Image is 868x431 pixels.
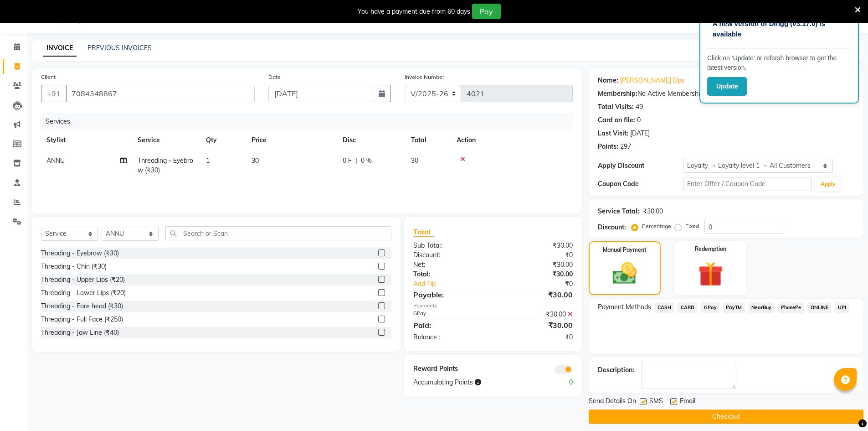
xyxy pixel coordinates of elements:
button: Checkout [589,410,863,424]
div: Membership: [598,89,637,99]
div: Services [42,113,580,130]
div: Threading - Eyebrow (₹30) [41,249,119,258]
div: Discount: [406,250,493,260]
div: Card on file: [598,115,635,125]
input: Enter Offer / Coupon Code [683,177,812,191]
span: Payment Methods [598,302,651,312]
a: Add Tip [406,279,507,289]
div: Points: [598,142,618,151]
div: Threading - Jaw Line (₹40) [41,328,119,338]
div: Threading - Fore head (₹30) [41,301,123,311]
div: ₹30.00 [643,207,663,216]
div: Threading - Upper Lips (₹20) [41,275,125,285]
div: ₹0 [493,250,580,260]
span: 0 F [343,156,352,166]
input: Search or Scan [165,226,391,240]
div: Threading - Chin (₹30) [41,262,107,271]
div: Discount: [598,223,626,232]
label: Invoice Number [405,73,444,81]
div: ₹30.00 [493,260,580,270]
span: 30 [411,156,418,165]
div: Net: [406,260,493,270]
div: Total Visits: [598,102,634,112]
label: Fixed [685,222,699,230]
button: +91 [41,85,67,102]
p: A new version of Dingg (v3.17.0) is available [713,19,846,39]
span: CASH [655,302,674,313]
div: Accumulating Points [406,378,536,387]
p: Click on ‘Update’ or refersh browser to get the latest version. [707,53,851,73]
span: 0 % [361,156,372,166]
th: Qty [200,130,246,151]
span: PayTM [723,302,745,313]
label: Redemption [695,245,726,253]
span: Threading - Eyebrow (₹30) [138,156,193,174]
div: Total: [406,270,493,279]
div: ₹0 [508,279,580,289]
span: ANNU [46,156,65,165]
div: Service Total: [598,207,639,216]
img: _cash.svg [605,260,644,287]
span: PhonePe [778,302,804,313]
span: Send Details On [589,396,636,408]
div: Threading - Full Face (₹250) [41,315,123,324]
th: Service [132,130,200,151]
div: Last Visit: [598,129,628,138]
div: 49 [636,102,643,112]
a: PREVIOUS INVOICES [87,44,152,52]
span: SMS [649,396,663,408]
input: Search by Name/Mobile/Email/Code [66,85,255,102]
div: GPay [406,310,493,319]
img: _gift.svg [690,259,731,290]
span: Total [413,227,434,237]
div: No Active Membership [598,89,854,99]
span: | [355,156,357,166]
div: Paid: [406,320,493,331]
a: INVOICE [43,40,77,57]
div: Sub Total: [406,241,493,250]
div: ₹30.00 [493,310,580,319]
span: 30 [252,156,259,165]
div: 297 [620,142,631,151]
div: [DATE] [630,129,650,138]
th: Stylist [41,130,132,151]
div: ₹0 [493,332,580,342]
div: Name: [598,76,618,85]
div: Apply Discount [598,161,683,171]
div: ₹30.00 [493,320,580,331]
div: You have a payment due from 60 days [358,7,470,16]
span: Email [680,396,695,408]
label: Date [268,73,281,81]
th: Action [451,130,573,151]
div: ₹30.00 [493,270,580,279]
div: Payable: [406,289,493,300]
span: ONLINE [807,302,831,313]
div: ₹30.00 [493,289,580,300]
button: Update [707,77,747,96]
div: Description: [598,365,634,375]
label: Manual Payment [603,246,647,254]
a: [PERSON_NAME] Dps [620,76,684,85]
span: 1 [206,156,210,165]
span: GPay [701,302,719,313]
div: Reward Points [406,364,493,374]
div: 0 [536,378,580,387]
div: 0 [637,115,641,125]
span: UPI [835,302,849,313]
button: Apply [815,177,841,191]
label: Percentage [642,222,671,230]
th: Total [406,130,451,151]
div: ₹30.00 [493,241,580,250]
div: Payments [413,302,572,310]
button: Pay [472,4,501,19]
th: Disc [337,130,406,151]
div: Balance : [406,332,493,342]
span: CARD [678,302,697,313]
div: Coupon Code [598,179,683,189]
div: Threading - Lower Lips (₹20) [41,288,126,298]
th: Price [246,130,337,151]
span: NearBuy [749,302,775,313]
label: Client [41,73,56,81]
